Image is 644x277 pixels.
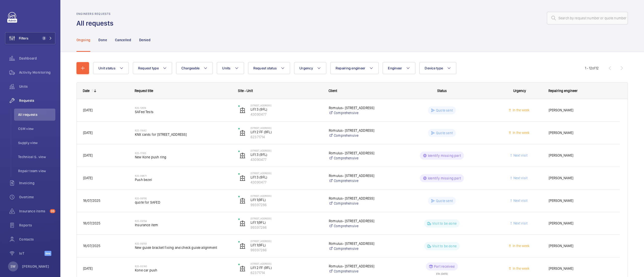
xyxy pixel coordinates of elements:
span: [PERSON_NAME] [549,107,614,113]
span: Technical S. view [18,154,55,159]
p: Visit to be done [432,244,457,249]
span: Units [222,66,230,70]
p: Identify missing part [428,176,461,181]
button: Repairing engineer [330,62,379,74]
span: [DATE] [83,108,93,112]
span: [PERSON_NAME] [549,266,614,271]
h2: R25-09795 [135,197,232,200]
span: Kone car push [135,268,232,273]
span: Units [19,84,55,89]
span: 18/07/2025 [83,199,100,203]
span: Invoicing [19,180,55,186]
img: elevator.svg [239,107,246,113]
span: New guide bracket fixing and check guide alignment [135,245,232,250]
img: elevator.svg [239,198,246,204]
p: Visit to be done [432,221,457,226]
img: elevator.svg [239,266,246,272]
span: All requests [18,112,55,117]
span: [PERSON_NAME] [549,153,614,158]
img: elevator.svg [239,130,246,136]
a: Comprehensive [329,156,387,161]
span: In the week [512,266,530,270]
span: 35 [50,209,55,213]
span: Filters [19,36,28,41]
span: Repairing engineer [548,89,578,93]
span: Push bezel [135,177,232,182]
p: Ongoing [76,37,90,42]
a: Comprehensive [329,223,387,228]
span: of [592,66,595,70]
p: Lift 3 (9FL) [251,107,322,112]
span: quote for SAFED [135,200,232,205]
p: Lift 2 FF (9FL) [251,129,322,134]
p: Quote sent [436,198,453,203]
span: Beta [45,251,51,256]
p: Romulus- [STREET_ADDRESS] [329,173,387,178]
h2: R25-11185 [135,152,232,155]
span: [DATE] [83,131,93,135]
h2: R25-09794 [135,219,232,222]
span: In the week [512,244,530,248]
div: ETA: [DATE] [436,270,448,275]
span: Unit status [98,66,115,70]
span: [PERSON_NAME] [549,198,614,204]
button: Units [217,62,244,74]
span: Dashboard [19,56,55,61]
span: Repair team view [18,168,55,173]
p: 62371714 [251,134,322,140]
img: elevator.svg [239,220,246,226]
input: Search by request number or quote number [547,12,628,24]
p: 99397286 [251,248,322,253]
span: Chargeable [181,66,200,70]
p: Romulus- [STREET_ADDRESS] [329,196,387,201]
p: Lift 3 (9FL) [251,152,322,157]
p: [STREET_ADDRESS] [251,217,322,220]
p: [STREET_ADDRESS] [251,104,322,107]
a: Comprehensive [329,269,387,274]
span: Reports [19,223,55,228]
img: elevator.svg [239,153,246,159]
a: Comprehensive [329,201,387,206]
span: Activity Monitoring [19,70,55,75]
p: 99397286 [251,225,322,230]
img: elevator.svg [239,243,246,249]
p: Lift 3 (9FL) [251,175,322,180]
p: Romulus- [STREET_ADDRESS] [329,151,387,156]
p: Quote sent [436,108,453,113]
p: Lift 2 FF (9FL) [251,265,322,270]
span: 2 [42,36,46,40]
p: Lift 1(9FL) [251,243,322,248]
p: Romulus- [STREET_ADDRESS] [329,128,387,133]
span: Next visit [512,199,528,203]
span: Request title [135,89,153,93]
p: [STREET_ADDRESS] [251,262,322,265]
button: Request type [133,62,172,74]
p: 43090477 [251,112,322,117]
span: [PERSON_NAME] [549,175,614,181]
p: [STREET_ADDRESS] [251,240,322,243]
span: Status [437,89,447,93]
button: Chargeable [176,62,213,74]
span: Device type [425,66,443,70]
p: [STREET_ADDRESS] [251,172,322,175]
p: SW [11,264,15,269]
span: Site - Unit [238,89,253,93]
span: CSM view [18,126,55,131]
span: Next visit [512,221,528,225]
span: Request status [253,66,277,70]
p: [PERSON_NAME] [22,264,49,269]
span: In the week [512,131,530,135]
span: 1 - 12 12 [585,66,599,70]
span: [DATE] [83,176,93,180]
span: Insurance item [135,222,232,227]
span: SAFed Tests [135,109,232,114]
h2: R25-05740 [135,265,232,268]
span: Next visit [512,153,528,157]
p: Romulus- [STREET_ADDRESS] [329,218,387,223]
span: Supply view [18,140,55,145]
img: elevator.svg [239,175,246,181]
span: 18/07/2025 [83,244,100,248]
h2: Engineers requests [76,12,116,16]
p: 43090477 [251,157,322,162]
span: Repairing engineer [336,66,366,70]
